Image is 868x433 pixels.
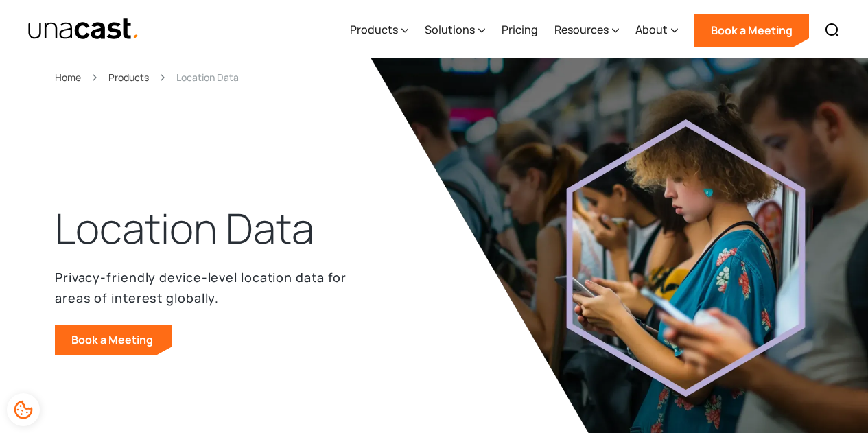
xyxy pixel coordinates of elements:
div: Cookie Preferences [7,393,40,426]
div: Solutions [425,21,475,38]
a: Home [55,69,81,85]
div: Resources [554,2,619,58]
div: Solutions [425,2,485,58]
div: Location Data [176,69,239,85]
p: Privacy-friendly device-level location data for areas of interest globally. [55,267,379,308]
div: Resources [554,21,609,38]
div: About [635,21,668,38]
div: Products [350,21,398,38]
a: Pricing [502,2,538,58]
div: About [635,2,678,58]
img: Search icon [824,22,841,38]
div: Products [350,2,408,58]
a: Products [108,69,149,85]
a: Book a Meeting [55,325,172,355]
a: home [27,17,139,41]
img: Unacast text logo [27,17,139,41]
a: Book a Meeting [694,14,809,47]
h1: Location Data [55,201,314,256]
